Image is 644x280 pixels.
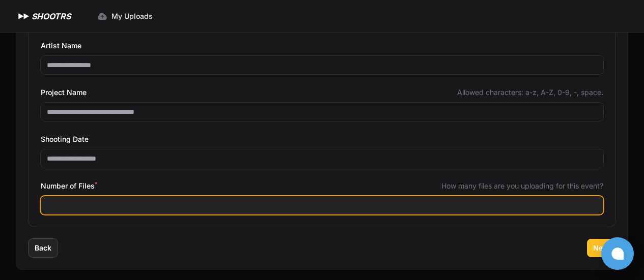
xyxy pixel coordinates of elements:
[41,180,97,192] span: Number of Files
[41,40,81,52] span: Artist Name
[587,239,615,257] button: Next
[41,86,87,99] span: Project Name
[593,243,609,253] span: Next
[91,7,159,25] a: My Uploads
[35,243,51,253] span: Back
[32,10,71,22] h1: SHOOTRS
[16,10,71,22] a: SHOOTRS SHOOTRS
[601,237,634,270] button: Open chat window
[29,239,58,257] button: Back
[457,87,603,98] span: Allowed characters: a-z, A-Z, 0-9, -, space.
[41,133,89,145] span: Shooting Date
[16,10,32,22] img: SHOOTRS
[111,11,153,21] span: My Uploads
[441,181,603,191] span: How many files are you uploading for this event?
